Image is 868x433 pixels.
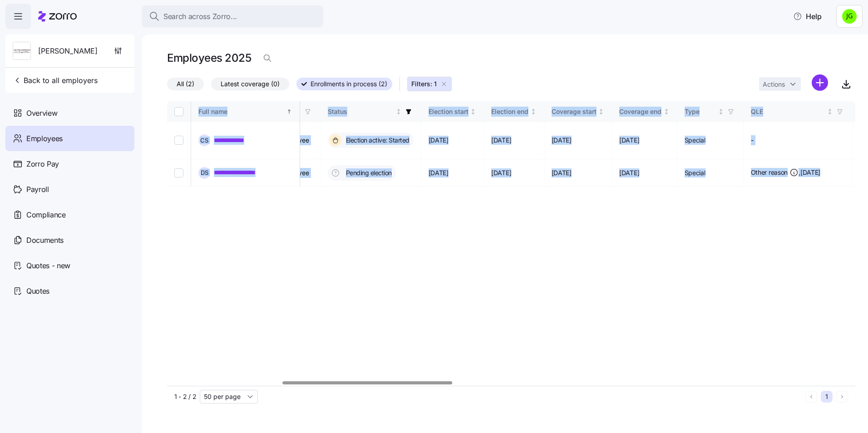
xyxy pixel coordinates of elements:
span: Payroll [26,184,49,195]
div: Status [328,107,394,117]
a: Compliance [5,202,134,227]
span: Overview [26,108,57,119]
th: Election startNot sorted [421,101,484,122]
span: Employees [26,133,63,144]
a: Payroll [5,177,134,202]
h1: Employees 2025 [167,51,251,65]
th: Full nameSorted ascending [191,101,300,122]
span: Help [793,11,822,22]
input: Select record 2 [174,168,183,177]
th: Coverage startNot sorted [544,101,612,122]
th: Election endNot sorted [484,101,544,122]
span: Actions [763,81,785,88]
th: TypeNot sorted [677,101,744,122]
a: Quotes [5,278,134,304]
a: Quotes - new [5,253,134,278]
img: a4774ed6021b6d0ef619099e609a7ec5 [842,9,857,24]
th: StatusNot sorted [321,101,421,122]
span: Documents [26,235,64,246]
span: [DATE] [429,168,449,177]
div: Not sorted [470,108,476,115]
div: Not sorted [530,108,537,115]
button: Search across Zorro... [142,5,323,27]
span: D S [201,170,208,176]
th: QLENot sorted [744,101,853,122]
div: Election start [429,107,469,117]
div: QLE [751,107,825,117]
button: Actions [759,77,801,91]
span: All (2) [177,78,194,90]
span: 1 - 2 / 2 [174,392,196,401]
span: Special [685,136,705,145]
span: Latest coverage (0) [221,78,280,90]
span: [DATE] [552,136,572,145]
div: Not sorted [663,108,670,115]
span: Back to all employers [13,75,98,86]
div: Coverage end [619,107,661,117]
div: Sorted ascending [286,108,292,115]
span: Other reason , [751,168,821,177]
span: Search across Zorro... [163,11,237,22]
span: Quotes [26,285,49,297]
span: [DATE] [619,136,639,145]
a: Overview [5,100,134,126]
div: Type [685,107,716,117]
span: [DATE] [491,136,511,145]
button: 1 [821,391,833,403]
button: Back to all employers [9,71,101,89]
button: Next page [836,391,848,403]
span: [DATE] [491,168,511,177]
span: C S [200,138,208,143]
span: [PERSON_NAME] [38,45,98,57]
span: Special [685,168,705,177]
span: Pending election [343,168,392,177]
a: Zorro Pay [5,151,134,177]
div: Not sorted [827,108,833,115]
span: [DATE] [619,168,639,177]
span: Compliance [26,209,66,221]
div: Not sorted [598,108,604,115]
div: Full name [198,107,285,117]
button: Help [786,7,829,25]
span: [DATE] [800,168,820,177]
span: [DATE] [552,168,572,177]
input: Select record 1 [174,136,183,145]
button: Filters: 1 [407,77,452,91]
a: Employees [5,126,134,151]
span: Quotes - new [26,260,70,271]
button: Previous page [805,391,817,403]
td: - [744,122,853,159]
svg: add icon [812,74,828,91]
a: Documents [5,227,134,253]
span: [DATE] [429,136,449,145]
span: Zorro Pay [26,158,59,170]
input: Select all records [174,107,183,116]
div: Not sorted [718,108,724,115]
th: Coverage endNot sorted [612,101,677,122]
img: Employer logo [13,42,30,60]
span: Filters: 1 [411,79,437,89]
div: Not sorted [395,108,402,115]
span: Election active: Started [343,136,409,145]
div: Election end [491,107,528,117]
div: Coverage start [552,107,597,117]
span: Enrollments in process (2) [311,78,387,90]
